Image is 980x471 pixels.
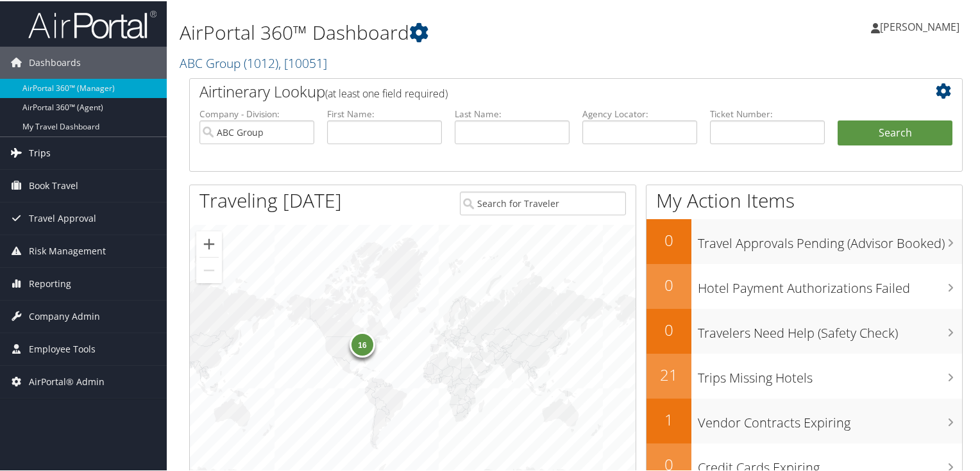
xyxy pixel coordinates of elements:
h3: Hotel Payment Authorizations Failed [698,272,962,296]
span: Travel Approval [29,201,96,233]
span: , [ 10051 ] [278,53,327,70]
span: Risk Management [29,234,106,266]
span: Reporting [29,267,71,299]
h2: 0 [646,228,691,250]
label: Ticket Number: [710,106,825,119]
h1: My Action Items [646,186,962,213]
a: 1Vendor Contracts Expiring [646,397,962,442]
label: Last Name: [455,106,570,119]
label: Agency Locator: [582,106,697,119]
a: [PERSON_NAME] [871,6,972,45]
div: 16 [350,331,375,356]
h1: AirPortal 360™ Dashboard [180,18,708,45]
span: Company Admin [29,299,100,331]
span: [PERSON_NAME] [880,19,959,33]
a: 0Travelers Need Help (Safety Check) [646,308,962,352]
span: (at least one field required) [325,85,448,99]
h2: Airtinerary Lookup [199,79,888,101]
button: Zoom in [196,230,222,256]
img: airportal-logo.png [28,8,156,38]
a: 0Hotel Payment Authorizations Failed [646,263,962,308]
span: Book Travel [29,169,78,201]
span: ( 1012 ) [244,53,278,70]
label: First Name: [327,106,442,119]
label: Company - Division: [199,106,314,119]
span: Dashboards [29,45,81,78]
button: Zoom out [196,256,222,282]
input: Search for Traveler [460,190,627,214]
h2: 21 [646,363,691,384]
a: 21Trips Missing Hotels [646,352,962,397]
h1: Traveling [DATE] [199,186,342,213]
span: Employee Tools [29,332,96,364]
a: 0Travel Approvals Pending (Advisor Booked) [646,218,962,263]
h2: 0 [646,273,691,295]
h2: 0 [646,318,691,340]
button: Search [838,119,952,145]
h3: Trips Missing Hotels [698,361,962,386]
h3: Vendor Contracts Expiring [698,406,962,431]
h2: 1 [646,408,691,429]
h3: Travelers Need Help (Safety Check) [698,317,962,341]
h3: Travel Approvals Pending (Advisor Booked) [698,227,962,251]
a: ABC Group [180,53,327,70]
span: Trips [29,136,51,168]
span: AirPortal® Admin [29,365,105,397]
